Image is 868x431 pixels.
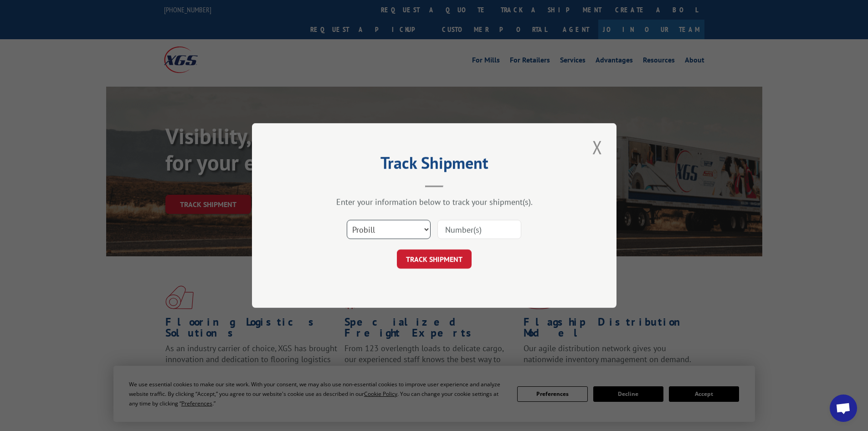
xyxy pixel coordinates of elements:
h2: Track Shipment [298,156,571,174]
input: Number(s) [437,220,521,239]
div: Enter your information below to track your shipment(s). [298,197,571,207]
a: Open chat [830,395,857,422]
button: Close modal [590,135,605,160]
button: TRACK SHIPMENT [397,249,472,269]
